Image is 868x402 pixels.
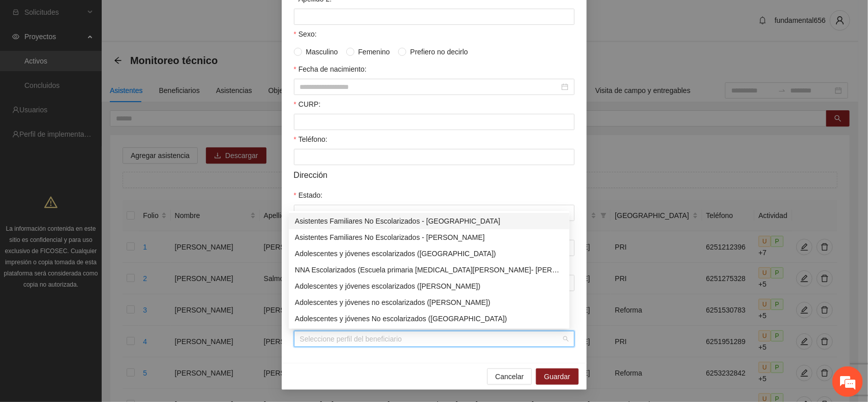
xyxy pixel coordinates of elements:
div: Adolescentes y jóvenes escolarizados (Cuauhtémoc) [289,278,570,294]
input: Estado: [294,205,575,221]
span: Femenino [354,46,394,57]
span: Cancelar [495,371,524,382]
div: Adolescentes y jóvenes escolarizados ([GEOGRAPHIC_DATA]) [295,248,563,259]
span: Prefiero no decirlo [406,46,472,57]
div: Chatee con nosotros ahora [53,52,171,65]
div: NNA Escolarizados (Escuela primaria [MEDICAL_DATA][PERSON_NAME]- [PERSON_NAME]) [295,264,563,275]
label: Estado: [294,190,323,201]
label: CURP: [294,99,321,110]
input: Apellido 2: [294,9,575,25]
input: CURP: [294,114,575,130]
div: Adolescentes y jóvenes no escolarizados (Cuauhtémoc) [289,294,570,311]
div: Adolescentes y jóvenes No escolarizados (Chihuahua) [289,311,570,327]
span: Estamos en línea. [59,136,140,238]
div: Asistentes Familiares No Escolarizados - [GEOGRAPHIC_DATA] [295,215,563,227]
input: Perfil de beneficiario [300,331,561,347]
div: Minimizar ventana de chat en vivo [167,5,191,29]
label: Fecha de nacimiento: [294,64,367,75]
button: Guardar [536,368,578,385]
input: Fecha de nacimiento: [300,81,559,92]
div: NNA Escolarizados (Escuela primaria Elisa Griensen- Aquiles Serdán) [289,262,570,278]
div: Adolescentes y jóvenes no escolarizados ([PERSON_NAME]) [295,297,563,308]
div: Adolescentes y jóvenes escolarizados (Chihuahua) [289,245,570,262]
label: Sexo: [294,28,317,40]
div: Adolescentes y jóvenes No escolarizados ([GEOGRAPHIC_DATA]) [295,313,563,324]
span: Guardar [544,371,570,382]
button: Cancelar [487,368,532,385]
div: Asistentes Familiares No Escolarizados - [PERSON_NAME] [295,232,563,243]
div: Asistentes Familiares No Escolarizados - Chihuahua [289,213,570,229]
div: Asistentes Familiares No Escolarizados - Cuauhtémoc [289,229,570,245]
input: Teléfono: [294,149,575,165]
textarea: Escriba su mensaje y pulse “Intro” [5,277,194,313]
span: Dirección [294,169,328,181]
div: Adolescentes y jóvenes escolarizados ([PERSON_NAME]) [295,281,563,292]
span: Masculino [302,46,342,57]
label: Teléfono: [294,134,327,145]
